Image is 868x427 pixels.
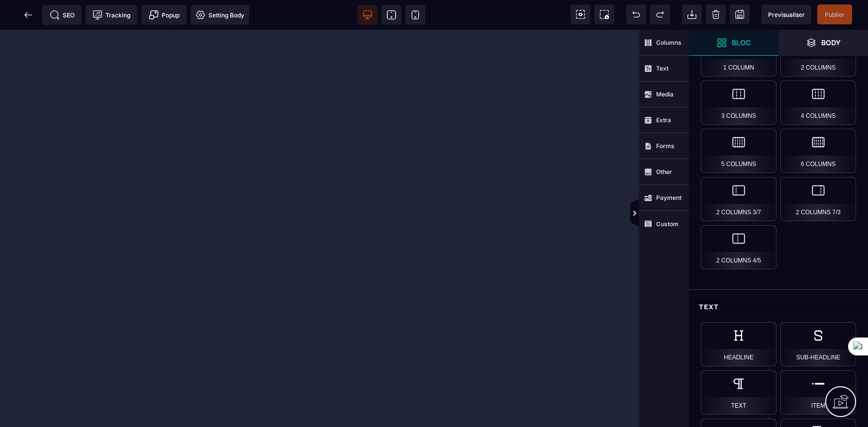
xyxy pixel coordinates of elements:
[149,10,180,20] span: Popup
[571,4,590,24] span: View components
[701,370,776,415] div: Text
[656,116,671,124] strong: Extra
[701,322,776,366] div: Headline
[780,370,856,415] div: Item
[689,30,778,56] span: Open Blocks
[594,4,614,24] span: Screenshot
[762,4,811,24] span: Preview
[195,10,244,20] span: Setting Body
[778,30,868,56] span: Open Layer Manager
[701,81,776,125] div: 3 Columns
[656,39,681,46] strong: Columns
[701,177,776,221] div: 2 Columns 3/7
[656,65,669,72] strong: Text
[780,81,856,125] div: 4 Columns
[732,39,751,46] strong: Bloc
[701,129,776,173] div: 5 Columns
[656,168,672,175] strong: Other
[50,10,75,20] span: SEO
[780,322,856,366] div: Sub-Headline
[656,90,674,98] strong: Media
[780,177,856,221] div: 2 Columns 7/3
[768,11,805,18] span: Previsualiser
[821,39,841,46] strong: Body
[701,225,776,269] div: 2 Columns 4/5
[656,142,675,150] strong: Forms
[825,11,845,18] span: Publier
[656,220,678,228] strong: Custom
[689,298,868,316] div: Text
[656,194,681,201] strong: Payment
[93,10,130,20] span: Tracking
[780,129,856,173] div: 6 Columns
